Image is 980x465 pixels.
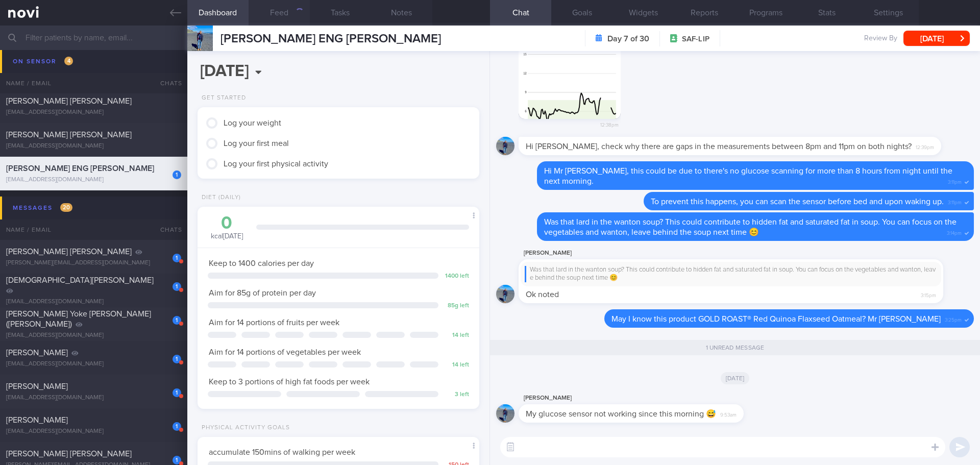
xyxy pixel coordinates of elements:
[220,33,441,45] span: [PERSON_NAME] ENG [PERSON_NAME]
[6,259,181,267] div: [PERSON_NAME][EMAIL_ADDRESS][DOMAIN_NAME]
[6,416,68,424] span: [PERSON_NAME]
[173,170,181,179] div: 1
[209,378,370,386] span: Keep to 3 portions of high fat foods per week
[208,214,246,241] div: kcal [DATE]
[146,219,187,240] div: Chats
[6,428,181,435] div: [EMAIL_ADDRESS][DOMAIN_NAME]
[6,298,181,306] div: [EMAIL_ADDRESS][DOMAIN_NAME]
[173,456,181,464] div: 1
[519,17,621,119] img: Photo by Eric Lim
[526,410,716,418] span: My glucose sensor not working since this morning 😅
[6,109,181,116] div: [EMAIL_ADDRESS][DOMAIN_NAME]
[209,319,339,327] span: Aim for 14 portions of fruits per week
[682,34,709,44] span: SAF-LIP
[6,164,154,173] span: [PERSON_NAME] ENG [PERSON_NAME]
[6,310,151,328] span: [PERSON_NAME] Yoke [PERSON_NAME] ([PERSON_NAME])
[10,201,75,215] div: Messages
[444,391,469,399] div: 3 left
[209,348,361,356] span: Aim for 14 portions of vegetables per week
[947,227,962,237] span: 3:14pm
[903,31,970,46] button: [DATE]
[611,315,941,323] span: May I know this product GOLD ROAST® Red Quinoa Flaxseed Oatmeal? Mr [PERSON_NAME]
[519,392,774,404] div: [PERSON_NAME]
[721,372,750,384] span: [DATE]
[6,142,181,150] div: [EMAIL_ADDRESS][DOMAIN_NAME]
[948,197,962,206] span: 3:11pm
[6,248,132,256] span: [PERSON_NAME] [PERSON_NAME]
[173,69,181,78] div: 1
[444,273,469,280] div: 1400 left
[173,422,181,431] div: 1
[945,314,962,324] span: 3:25pm
[6,332,181,339] div: [EMAIL_ADDRESS][DOMAIN_NAME]
[6,97,132,105] span: [PERSON_NAME] [PERSON_NAME]
[173,316,181,325] div: 1
[444,302,469,310] div: 85 g left
[209,289,316,297] span: Aim for 85g of protein per day
[544,167,952,185] span: Hi Mr [PERSON_NAME], this could be due to there's no glucose scanning for more than 8 hours from ...
[60,203,72,212] span: 20
[6,349,68,357] span: [PERSON_NAME]
[209,448,355,456] span: accumulate 150mins of walking per week
[198,94,246,102] div: Get Started
[6,360,181,368] div: [EMAIL_ADDRESS][DOMAIN_NAME]
[6,394,181,402] div: [EMAIL_ADDRESS][DOMAIN_NAME]
[209,259,314,267] span: Keep to 1400 calories per day
[6,131,132,139] span: [PERSON_NAME] [PERSON_NAME]
[173,355,181,363] div: 1
[173,282,181,291] div: 1
[198,194,241,202] div: Diet (Daily)
[173,254,181,262] div: 1
[6,382,68,390] span: [PERSON_NAME]
[444,361,469,369] div: 14 left
[600,119,619,129] span: 12:38pm
[720,409,737,419] span: 9:53am
[173,388,181,397] div: 1
[6,63,57,71] span: Zong Da Chua
[916,141,934,151] span: 12:39pm
[6,75,181,83] div: [EMAIL_ADDRESS][DOMAIN_NAME]
[6,176,181,184] div: [EMAIL_ADDRESS][DOMAIN_NAME]
[6,276,154,284] span: [DEMOGRAPHIC_DATA][PERSON_NAME]
[864,34,897,43] span: Review By
[526,290,559,299] span: Ok noted
[444,332,469,339] div: 14 left
[607,34,649,44] strong: Day 7 of 30
[651,198,944,206] span: To prevent this happens, you can scan the sensor before bed and upon waking up.
[921,289,936,299] span: 3:15pm
[526,142,912,151] span: Hi [PERSON_NAME], check why there are gaps in the measurements between 8pm and 11pm on both nights?
[519,247,974,259] div: [PERSON_NAME]
[208,214,246,232] div: 0
[6,450,132,458] span: [PERSON_NAME] [PERSON_NAME]
[198,424,290,432] div: Physical Activity Goals
[948,176,962,186] span: 3:11pm
[544,218,957,236] span: Was that lard in the wanton soup? This could contribute to hidden fat and saturated fat in soup. ...
[525,266,937,283] div: Was that lard in the wanton soup? This could contribute to hidden fat and saturated fat in soup. ...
